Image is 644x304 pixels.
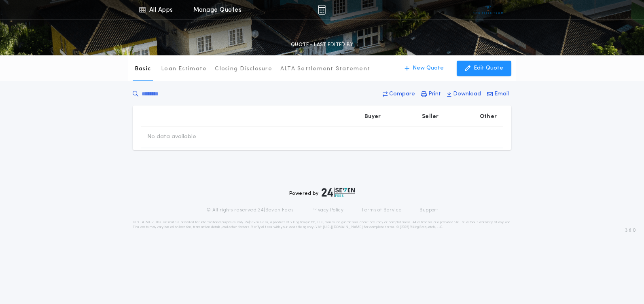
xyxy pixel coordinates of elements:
[289,188,355,197] div: Powered by
[419,87,443,101] button: Print
[280,65,370,73] p: ALTA Settlement Statement
[396,61,452,76] button: New Quote
[323,226,363,229] a: [URL][DOMAIN_NAME]
[473,6,504,14] img: vs-icon
[485,87,511,101] button: Email
[133,220,511,230] p: DISCLAIMER: This estimate is provided for informational purposes only. 24|Seven Fees, a product o...
[322,188,355,197] img: logo
[141,127,203,148] td: No data available
[135,65,151,73] p: Basic
[206,207,294,213] p: © All rights reserved. 24|Seven Fees
[453,90,481,98] p: Download
[318,5,326,15] img: img
[389,90,415,98] p: Compare
[380,87,417,101] button: Compare
[445,87,483,101] button: Download
[361,207,402,213] a: Terms of Service
[428,90,441,98] p: Print
[625,227,636,234] span: 3.8.0
[474,64,503,72] p: Edit Quote
[364,113,381,121] p: Buyer
[161,65,207,73] p: Loan Estimate
[457,61,511,76] button: Edit Quote
[480,113,497,121] p: Other
[413,64,444,72] p: New Quote
[494,90,509,98] p: Email
[215,65,272,73] p: Closing Disclosure
[291,41,353,49] p: QUOTE - LAST EDITED BY
[419,207,438,213] a: Support
[311,207,344,213] a: Privacy Policy
[422,113,439,121] p: Seller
